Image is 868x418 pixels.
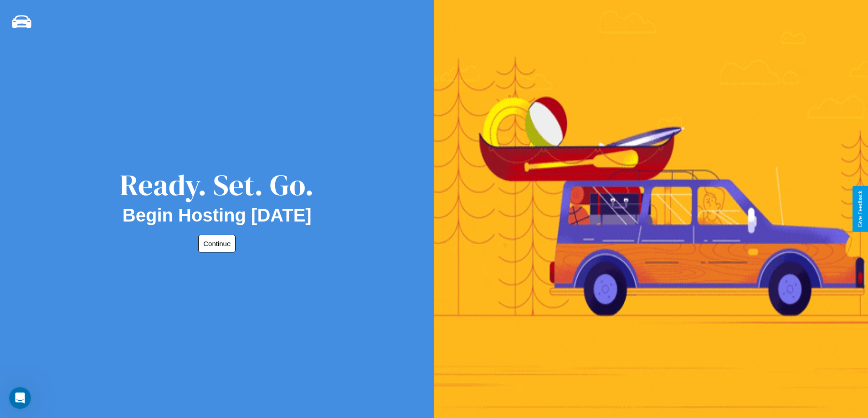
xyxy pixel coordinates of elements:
[857,191,863,227] div: Give Feedback
[123,205,312,226] h2: Begin Hosting [DATE]
[9,387,31,409] iframe: Intercom live chat
[120,165,314,205] div: Ready. Set. Go.
[198,235,236,252] button: Continue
